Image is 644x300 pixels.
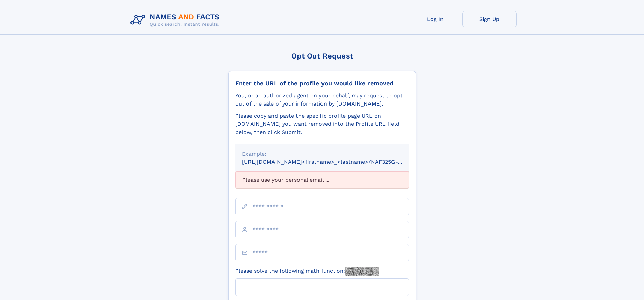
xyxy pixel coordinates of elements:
div: Example: [242,150,402,158]
a: Log In [408,11,462,27]
label: Please solve the following math function: [235,267,379,276]
div: Enter the URL of the profile you would like removed [235,79,409,87]
div: Opt Out Request [228,52,416,60]
a: Sign Up [462,11,517,27]
div: Please use your personal email ... [235,171,409,188]
small: [URL][DOMAIN_NAME]<firstname>_<lastname>/NAF325G-xxxxxxxx [242,159,422,165]
img: Logo Names and Facts [128,11,225,29]
div: You, or an authorized agent on your behalf, may request to opt-out of the sale of your informatio... [235,92,409,108]
div: Please copy and paste the specific profile page URL on [DOMAIN_NAME] you want removed into the Pr... [235,112,409,136]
